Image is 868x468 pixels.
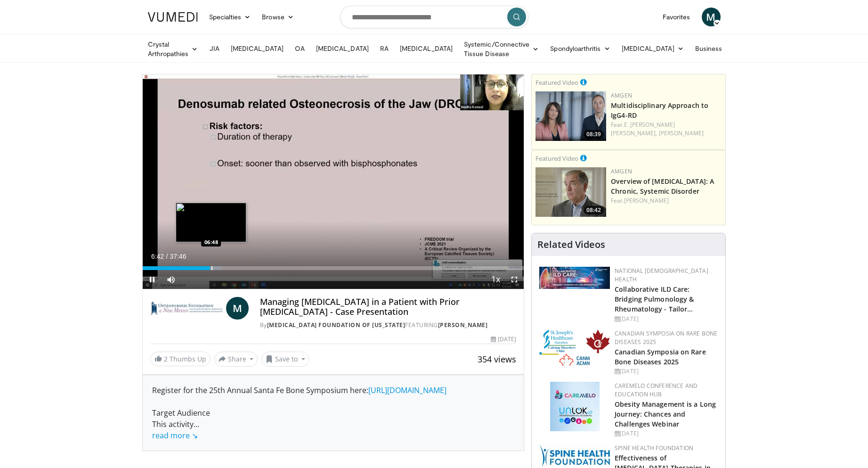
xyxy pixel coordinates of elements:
div: Feat. [611,197,722,205]
a: Collaborative ILD Care: Bridging Pulmonology & Rheumatology - Tailor… [615,285,694,313]
span: 08:39 [584,130,604,139]
button: Mute [162,270,180,289]
span: 6:42 [151,253,164,260]
a: E. [PERSON_NAME] [PERSON_NAME], [611,121,675,137]
a: M [226,297,249,320]
a: Canadian Symposia on Rare Bone Diseases 2025 [615,329,717,346]
a: Multidisciplinary Approach to IgG4-RD [611,101,708,120]
a: Overview of [MEDICAL_DATA]: A Chronic, Systemic Disorder [611,177,714,196]
img: 40cb7efb-a405-4d0b-b01f-0267f6ac2b93.png.150x105_q85_crop-smart_upscale.png [535,167,606,217]
button: Playback Rate [486,270,505,289]
img: 59b7dea3-8883-45d6-a110-d30c6cb0f321.png.150x105_q85_autocrop_double_scale_upscale_version-0.2.png [539,329,610,368]
a: [PERSON_NAME] [438,321,488,329]
img: 45df64a9-a6de-482c-8a90-ada250f7980c.png.150x105_q85_autocrop_double_scale_upscale_version-0.2.jpg [550,382,600,431]
button: Pause [143,270,162,289]
img: 57d53db2-a1b3-4664-83ec-6a5e32e5a601.png.150x105_q85_autocrop_double_scale_upscale_version-0.2.jpg [539,444,610,467]
div: [DATE] [615,315,718,323]
img: image.jpeg [176,203,246,242]
div: [DATE] [491,335,516,344]
a: read more ↘ [152,430,198,441]
a: 08:39 [535,91,606,141]
div: Progress Bar [143,266,524,270]
a: Specialties [203,8,257,26]
span: / [166,253,168,260]
span: ... [152,419,199,441]
img: Osteoporosis Foundation of New Mexico [150,297,222,320]
a: 08:42 [535,167,606,217]
a: RA [374,39,394,58]
a: Favorites [657,8,696,26]
a: 2 Thumbs Up [150,352,211,366]
a: [MEDICAL_DATA] [310,39,374,58]
img: 7e341e47-e122-4d5e-9c74-d0a8aaff5d49.jpg.150x105_q85_autocrop_double_scale_upscale_version-0.2.jpg [539,267,610,289]
span: 2 [164,354,168,363]
small: Featured Video [535,78,578,87]
a: Browse [256,8,300,26]
div: [DATE] [615,429,718,438]
a: M [702,8,721,26]
a: JIA [204,39,225,58]
button: Fullscreen [505,270,524,289]
span: 08:42 [584,206,604,214]
small: Featured Video [535,154,578,163]
div: Feat. [611,121,722,138]
a: [MEDICAL_DATA] [394,39,458,58]
a: [MEDICAL_DATA] [616,39,690,58]
a: [URL][DOMAIN_NAME] [368,385,446,395]
span: 37:46 [170,253,186,260]
input: Search topics, interventions [340,6,528,28]
a: Canadian Symposia on Rare Bone Diseases 2025 [615,347,706,366]
a: [PERSON_NAME] [624,197,669,205]
a: Crystal Arthropathies [142,40,204,58]
a: CaReMeLO Conference and Education Hub [615,382,698,398]
img: VuMedi Logo [148,12,198,22]
button: Save to [261,352,309,367]
a: Obesity Management is a Long Journey: Chances and Challenges Webinar [615,400,716,428]
a: OA [289,39,310,58]
a: Systemic/Connective Tissue Disease [458,40,544,58]
div: Register for the 25th Annual Santa Fe Bone Symposium here: Target Audience This activity [152,385,515,441]
button: Share [214,352,258,367]
a: [MEDICAL_DATA] [225,39,289,58]
a: Amgen [611,167,632,175]
a: Amgen [611,91,632,99]
span: 354 views [478,353,516,365]
a: [PERSON_NAME] [659,129,704,137]
h4: Managing [MEDICAL_DATA] in a Patient with Prior [MEDICAL_DATA] - Case Presentation [260,297,516,317]
div: [DATE] [615,367,718,376]
video-js: Video Player [143,74,524,289]
a: [MEDICAL_DATA] Foundation of [US_STATE] [267,321,406,329]
div: By FEATURING [260,321,516,329]
a: Spondyloarthritis [544,39,616,58]
a: Business [690,39,738,58]
a: Spine Health Foundation [615,444,693,452]
a: National [DEMOGRAPHIC_DATA] Health [615,267,708,283]
h4: Related Videos [537,239,605,250]
img: 04ce378e-5681-464e-a54a-15375da35326.png.150x105_q85_crop-smart_upscale.png [535,91,606,141]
